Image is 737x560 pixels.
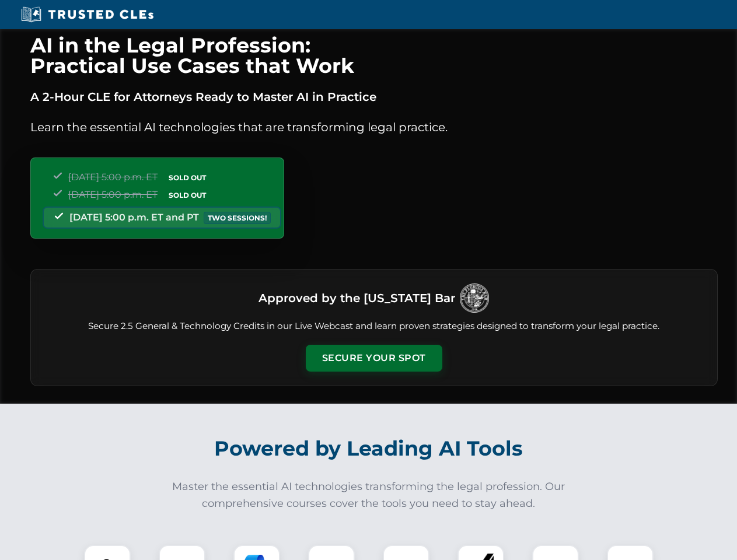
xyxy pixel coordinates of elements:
h2: Powered by Leading AI Tools [46,428,692,469]
img: Trusted CLEs [18,6,157,23]
h3: Approved by the [US_STATE] Bar [259,288,455,309]
p: A 2-Hour CLE for Attorneys Ready to Master AI in Practice [30,87,718,106]
h1: AI in the Legal Profession: Practical Use Cases that Work [30,35,718,76]
p: Master the essential AI technologies transforming the legal profession. Our comprehensive courses... [165,478,573,512]
span: [DATE] 5:00 p.m. ET [68,171,158,183]
p: Secure 2.5 General & Technology Credits in our Live Webcast and learn proven strategies designed ... [45,320,703,333]
span: SOLD OUT [165,171,210,184]
button: Secure Your Spot [306,345,442,372]
span: SOLD OUT [165,189,210,201]
img: Logo [460,283,489,313]
span: [DATE] 5:00 p.m. ET [68,189,158,200]
p: Learn the essential AI technologies that are transforming legal practice. [30,118,718,136]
